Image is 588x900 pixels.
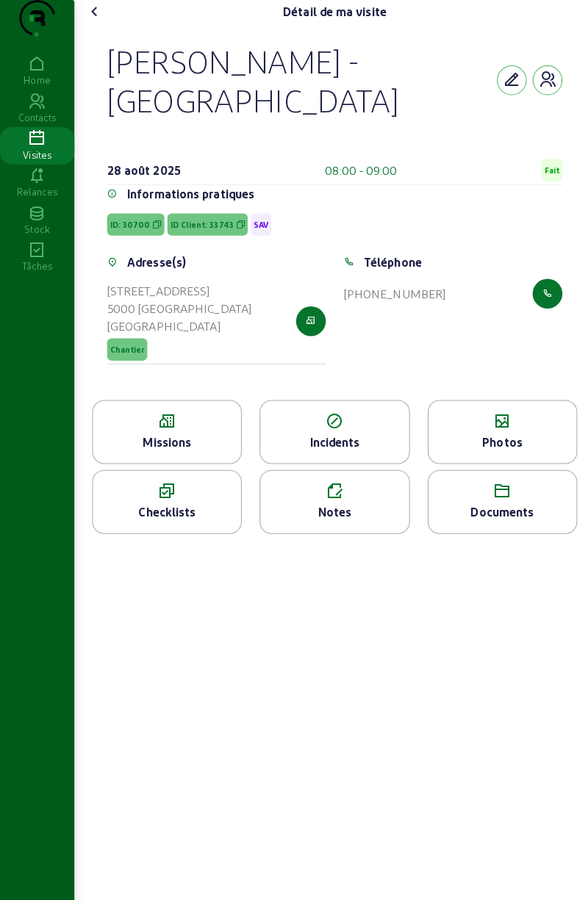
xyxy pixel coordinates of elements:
[109,340,143,350] span: Chantier
[257,497,404,515] div: Notes
[251,217,265,227] span: SAV
[280,3,382,21] div: Détail de ma visite
[106,314,248,331] div: [GEOGRAPHIC_DATA]
[257,428,404,446] div: Incidents
[109,217,148,227] span: ID: 30700
[538,163,553,173] span: Fait
[340,281,440,299] div: [PHONE_NUMBER]
[106,159,179,177] div: 28 août 2025
[106,278,248,296] div: [STREET_ADDRESS]
[106,41,491,118] div: [PERSON_NAME] - [GEOGRAPHIC_DATA]
[321,159,392,177] div: 08:00 - 09:00
[359,251,417,268] div: Téléphone
[126,183,251,201] div: Informations pratiques
[423,497,570,515] div: Documents
[423,428,570,446] div: Photos
[106,296,248,314] div: 5000 [GEOGRAPHIC_DATA]
[92,428,238,446] div: Missions
[92,497,238,515] div: Checklists
[126,251,184,268] div: Adresse(s)
[168,217,231,227] span: ID Client: 33743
